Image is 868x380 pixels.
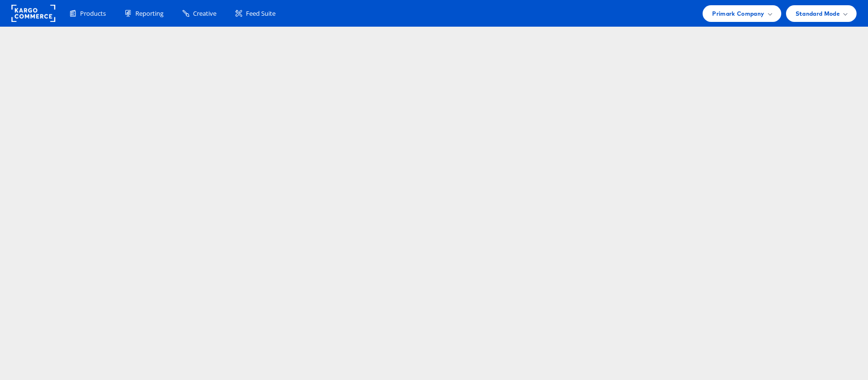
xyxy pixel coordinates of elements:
[246,9,276,18] span: Feed Suite
[193,9,216,18] span: Creative
[712,9,764,19] span: Primark Company
[135,9,163,18] span: Reporting
[80,9,106,18] span: Products
[796,9,840,19] span: Standard Mode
